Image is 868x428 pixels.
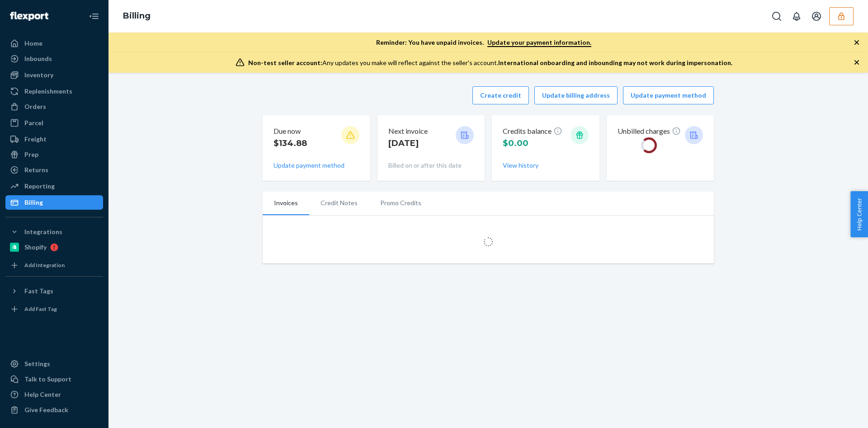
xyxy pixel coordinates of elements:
p: Unbilled charges [618,126,681,136]
a: Reporting [5,179,103,193]
a: Inventory [5,68,103,82]
div: Prep [24,150,38,159]
a: Billing [123,11,151,21]
a: Help Center [5,387,103,402]
span: International onboarding and inbounding may not work during impersonation. [498,59,732,66]
div: Help Center [24,390,61,399]
li: Credit Notes [309,192,369,214]
div: Add Integration [24,261,65,269]
li: Invoices [263,192,309,215]
div: Replenishments [24,87,72,96]
div: Orders [24,102,46,111]
button: Create credit [472,86,529,104]
p: Next invoice [388,126,428,136]
div: Returns [24,165,48,174]
a: Billing [5,195,103,210]
li: Promo Credits [369,192,433,214]
a: Settings [5,357,103,371]
p: Billed on or after this date [388,161,474,170]
button: Update payment method [623,86,714,104]
a: Parcel [5,116,103,130]
div: Inventory [24,71,53,80]
a: Add Integration [5,258,103,273]
button: Help Center [850,191,868,237]
div: Parcel [24,118,43,127]
button: Fast Tags [5,284,103,298]
a: Replenishments [5,84,103,99]
p: [DATE] [388,137,428,149]
p: $134.88 [274,137,307,149]
a: Freight [5,132,103,146]
span: Non-test seller account: [248,59,322,66]
p: Due now [274,126,307,136]
a: Returns [5,163,103,177]
a: Add Fast Tag [5,302,103,316]
img: Flexport logo [10,12,48,21]
div: Freight [24,135,47,144]
div: Billing [24,198,43,207]
div: Add Fast Tag [24,305,57,313]
div: Give Feedback [24,405,68,414]
button: Open notifications [788,7,806,25]
button: View history [503,161,538,170]
div: Home [24,39,42,48]
div: Integrations [24,227,62,236]
div: Talk to Support [24,375,71,384]
button: Integrations [5,225,103,239]
a: Update your payment information. [487,38,591,47]
div: Reporting [24,182,55,191]
div: Fast Tags [24,287,53,296]
a: Orders [5,99,103,114]
a: Prep [5,147,103,162]
button: Open Search Box [768,7,786,25]
div: Shopify [24,243,47,252]
button: Update billing address [534,86,618,104]
div: Settings [24,359,50,368]
a: Shopify [5,240,103,254]
button: Open account menu [807,7,826,25]
button: Give Feedback [5,403,103,417]
a: Inbounds [5,52,103,66]
a: Home [5,36,103,51]
div: Any updates you make will reflect against the seller's account. [248,58,732,67]
p: Credits balance [503,126,562,136]
p: Reminder: You have unpaid invoices. [376,38,591,47]
button: Close Navigation [85,7,103,25]
span: $0.00 [503,138,528,148]
div: Inbounds [24,54,52,63]
button: Update payment method [274,161,344,170]
a: Talk to Support [5,372,103,386]
ol: breadcrumbs [116,3,158,29]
